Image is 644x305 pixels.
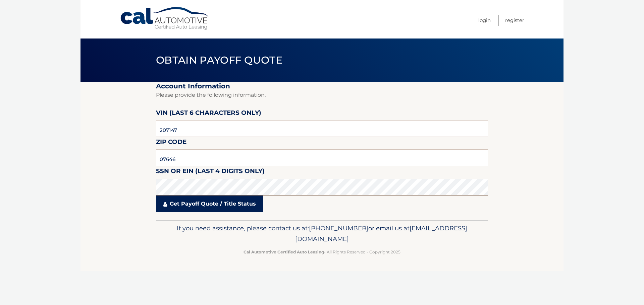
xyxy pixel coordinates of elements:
[156,166,265,178] label: SSN or EIN (last 4 digits only)
[156,90,488,100] p: Please provide the following information.
[505,15,524,26] a: Register
[309,224,368,232] span: [PHONE_NUMBER]
[156,108,261,120] label: VIN (last 6 characters only)
[156,196,263,212] a: Get Payoff Quote / Title Status
[120,7,210,30] a: Cal Automotive
[160,248,484,255] p: - All Rights Reserved - Copyright 2025
[156,137,186,149] label: Zip Code
[156,54,282,66] span: Obtain Payoff Quote
[244,249,324,254] strong: Cal Automotive Certified Auto Leasing
[156,82,488,90] h2: Account Information
[478,15,491,26] a: Login
[160,223,484,244] p: If you need assistance, please contact us at: or email us at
